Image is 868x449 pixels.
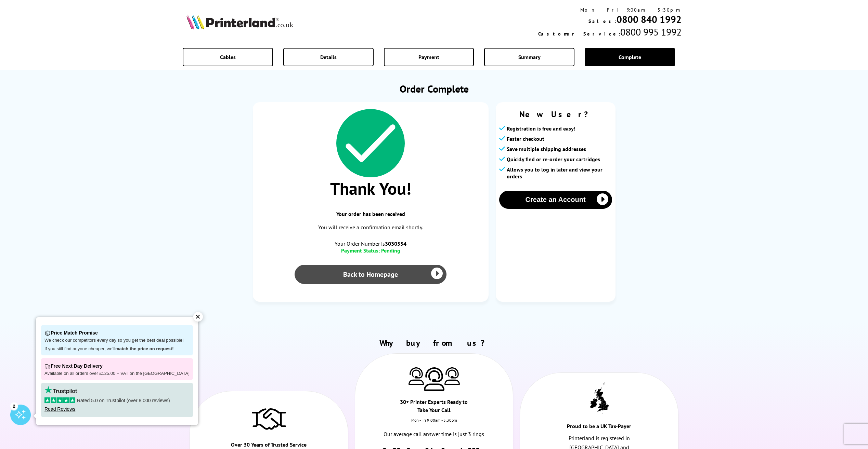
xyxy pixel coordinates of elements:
span: Customer Service: [538,31,620,37]
p: Rated 5.0 on Trustpilot (over 8,000 reviews) [44,397,190,404]
img: Trusted Service [252,405,286,432]
span: Details [320,54,337,60]
span: Payment [418,54,439,60]
span: Cables [220,54,236,60]
span: Thank You! [260,177,482,200]
img: UK tax payer [590,382,609,414]
span: New User? [499,109,612,120]
a: Read Reviews [44,406,75,412]
div: Mon - Fri 9:00am - 5:30pm [538,7,682,13]
span: Allows you to log in later and view your orders [507,166,612,180]
span: Save multiple shipping addresses [507,146,586,152]
span: Your Order Number is [260,240,482,247]
div: Mon - Fri 9:00am - 5.30pm [355,418,513,430]
img: Printer Experts [409,367,424,385]
img: stars-5.svg [44,397,75,403]
span: Quickly find or re-order your cartridges [507,156,600,163]
span: Sales: [588,18,617,24]
p: We check our competitors every day so you get the best deal possible! [44,338,190,343]
h2: Why buy from us? [186,338,682,348]
h1: Order Complete [253,82,616,95]
p: If you still find anyone cheaper, we'll [44,346,190,352]
span: Payment Status: [341,247,380,254]
div: Proud to be a UK Tax-Payer [560,422,639,434]
span: Summary [518,54,541,60]
span: Your order has been received [260,210,482,217]
p: Price Match Promise [44,328,190,338]
p: Our average call answer time is just 3 rings [379,430,489,439]
div: ✕ [193,312,203,322]
span: Pending [381,247,400,254]
span: Complete [619,54,641,60]
img: Printerland Logo [186,14,293,29]
img: trustpilot rating [44,386,77,394]
a: Back to Homepage [295,265,447,284]
img: Printer Experts [424,367,444,391]
strong: match the price on request! [115,346,173,351]
span: 0800 995 1992 [620,26,682,38]
b: 3030554 [385,240,406,247]
p: Free Next Day Delivery [44,362,190,371]
span: Faster checkout [507,135,544,142]
a: 0800 840 1992 [617,13,682,26]
span: Registration is free and easy! [507,125,575,132]
img: Printer Experts [444,367,460,385]
p: You will receive a confirmation email shortly. [260,223,482,232]
p: Available on all orders over £125.00 + VAT on the [GEOGRAPHIC_DATA] [44,371,190,377]
div: 2 [10,402,18,410]
div: 30+ Printer Experts Ready to Take Your Call [394,398,474,418]
button: Create an Account [499,191,612,209]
